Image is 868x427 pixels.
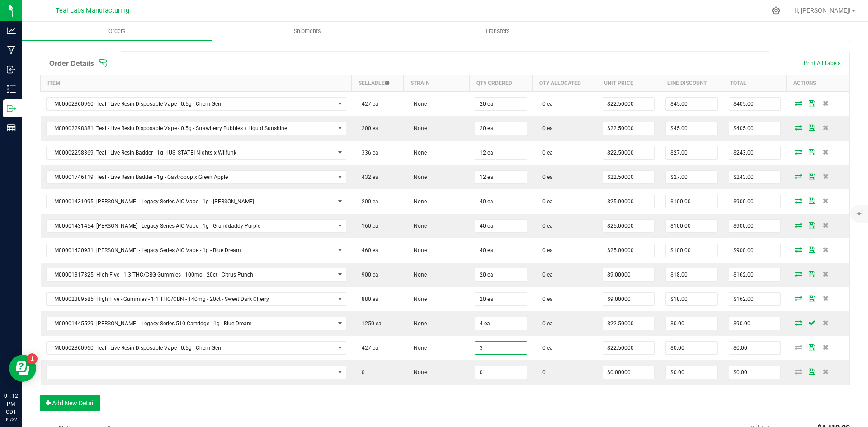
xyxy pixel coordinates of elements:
[819,125,832,130] span: Delete Order Detail
[603,122,655,135] input: 0
[538,345,553,351] span: 0 ea
[7,46,16,55] inline-svg: Manufacturing
[56,7,129,14] span: Teal Labs Manufacturing
[819,344,832,350] span: Delete Order Detail
[729,244,781,257] input: 0
[46,97,346,111] span: NO DATA FOUND
[475,268,527,281] input: 0
[770,6,782,15] div: Manage settings
[538,101,553,107] span: 0 ea
[603,268,655,281] input: 0
[46,317,346,330] span: NO DATA FOUND
[538,272,553,278] span: 0 ea
[603,98,655,110] input: 0
[666,195,717,208] input: 0
[475,98,527,110] input: 0
[538,174,553,180] span: 0 ea
[409,125,427,131] span: None
[538,198,553,205] span: 0 ea
[603,171,655,183] input: 0
[49,60,94,67] h1: Order Details
[475,195,527,208] input: 0
[538,296,553,302] span: 0 ea
[46,195,346,208] span: NO DATA FOUND
[475,220,527,232] input: 0
[538,223,553,229] span: 0 ea
[805,271,819,277] span: Save Order Detail
[357,125,378,131] span: 200 ea
[603,317,655,330] input: 0
[7,26,16,35] inline-svg: Analytics
[819,100,832,106] span: Delete Order Detail
[475,244,527,257] input: 0
[409,247,427,253] span: None
[475,171,527,183] input: 0
[7,84,16,94] inline-svg: Inventory
[792,7,851,14] span: Hi, [PERSON_NAME]!
[819,174,832,179] span: Delete Order Detail
[282,27,333,35] span: Shipments
[7,65,16,74] inline-svg: Inbound
[46,244,346,257] span: NO DATA FOUND
[409,223,427,229] span: None
[409,320,427,327] span: None
[603,244,655,257] input: 0
[805,369,819,374] span: Save Order Detail
[666,317,717,330] input: 0
[666,171,717,183] input: 0
[603,195,655,208] input: 0
[475,317,527,330] input: 0
[819,271,832,277] span: Delete Order Detail
[666,98,717,110] input: 0
[47,98,335,110] span: M00002360960: Teal - Live Resin Disposable Vape - 0.5g - Chem Gem
[357,345,378,351] span: 427 ea
[805,100,819,106] span: Save Order Detail
[666,342,717,354] input: 0
[47,268,335,281] span: M00001317325: High Five - 1:3 THC/CBG Gummies - 100mg - 20ct - Citrus Punch
[729,122,781,135] input: 0
[805,344,819,350] span: Save Order Detail
[603,220,655,232] input: 0
[46,366,346,379] span: NO DATA FOUND
[729,317,781,330] input: 0
[729,98,781,110] input: 0
[46,268,346,282] span: NO DATA FOUND
[666,293,717,305] input: 0
[47,293,335,305] span: M00002389585: High Five - Gummies - 1:1 THC/CBN - 140mg - 20ct - Sweet Dark Cherry
[805,174,819,179] span: Save Order Detail
[819,198,832,203] span: Delete Order Detail
[404,75,469,92] th: Strain
[666,366,717,379] input: 0
[819,247,832,252] span: Delete Order Detail
[409,150,427,156] span: None
[729,146,781,159] input: 0
[475,146,527,159] input: 0
[666,146,717,159] input: 0
[538,369,546,375] span: 0
[409,369,427,375] span: None
[660,75,723,92] th: Line Discount
[538,320,553,327] span: 0 ea
[27,353,38,364] iframe: Resource center unread badge
[409,101,427,107] span: None
[819,222,832,228] span: Delete Order Detail
[40,395,100,411] button: Add New Detail
[819,296,832,301] span: Delete Order Detail
[723,75,787,92] th: Total
[357,296,378,302] span: 880 ea
[409,345,427,351] span: None
[409,296,427,302] span: None
[666,268,717,281] input: 0
[475,293,527,305] input: 0
[533,75,597,92] th: Qty Allocated
[538,247,553,253] span: 0 ea
[475,342,527,354] input: 0
[47,244,335,257] span: M00001430931: [PERSON_NAME] - Legacy Series AIO Vape - 1g - Blue Dream
[409,198,427,205] span: None
[41,75,352,92] th: Item
[729,268,781,281] input: 0
[357,174,378,180] span: 432 ea
[357,369,365,375] span: 0
[475,366,527,379] input: 0
[805,222,819,228] span: Save Order Detail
